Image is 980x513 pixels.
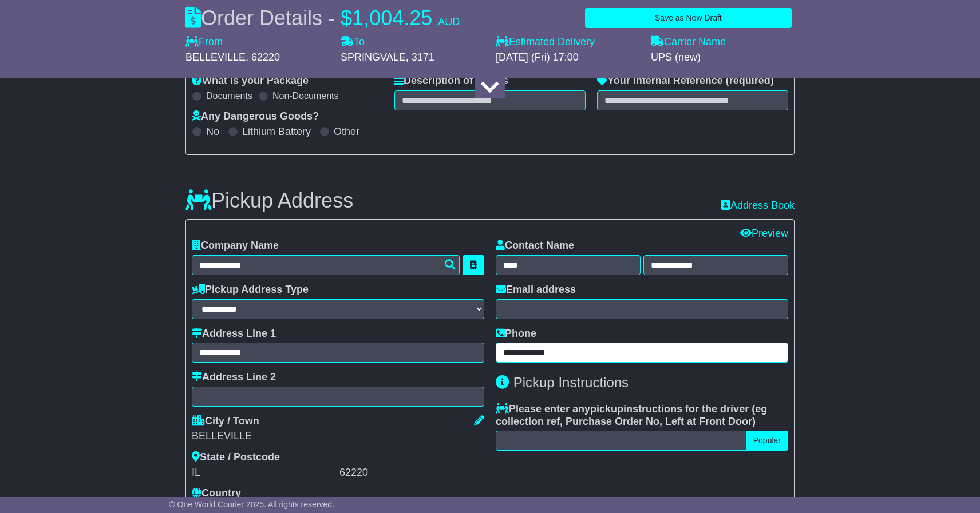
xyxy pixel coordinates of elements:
div: UPS (new) [651,51,795,64]
span: Pickup Instructions [513,375,629,390]
label: Contact Name [496,240,574,252]
button: Popular [746,431,788,451]
label: Company Name [192,240,279,252]
label: Phone [496,328,536,340]
span: SPRINGVALE [341,51,406,63]
span: AUD [438,16,460,27]
div: IL [192,467,337,479]
span: pickup [590,403,623,415]
h3: Pickup Address [185,189,353,212]
a: Preview [740,228,788,239]
label: Address Line 2 [192,371,276,384]
label: Please enter any instructions for the driver ( ) [496,403,788,428]
label: State / Postcode [192,451,280,464]
label: To [341,36,365,49]
label: What is your Package [192,75,309,88]
button: Save as New Draft [585,8,792,28]
span: © One World Courier 2025. All rights reserved. [169,500,334,509]
span: , 62220 [246,51,280,63]
span: $ [341,6,352,30]
a: Address Book [721,200,795,212]
label: Estimated Delivery [496,36,639,49]
span: BELLEVILLE [185,51,246,63]
div: BELLEVILLE [192,430,484,443]
label: Pickup Address Type [192,284,309,296]
label: No [206,126,219,138]
div: 62220 [339,467,484,479]
label: City / Town [192,415,259,428]
span: eg collection ref, Purchase Order No, Left at Front Door [496,403,767,427]
label: Email address [496,284,576,296]
div: Order Details - [185,6,460,30]
label: Other [334,126,359,138]
label: Carrier Name [651,36,726,49]
span: , 3171 [406,51,434,63]
div: [DATE] (Fri) 17:00 [496,51,639,64]
label: Address Line 1 [192,328,276,340]
label: Any Dangerous Goods? [192,110,319,123]
span: 1,004.25 [352,6,432,30]
label: Lithium Battery [242,126,311,138]
label: Country [192,487,241,500]
label: From [185,36,223,49]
